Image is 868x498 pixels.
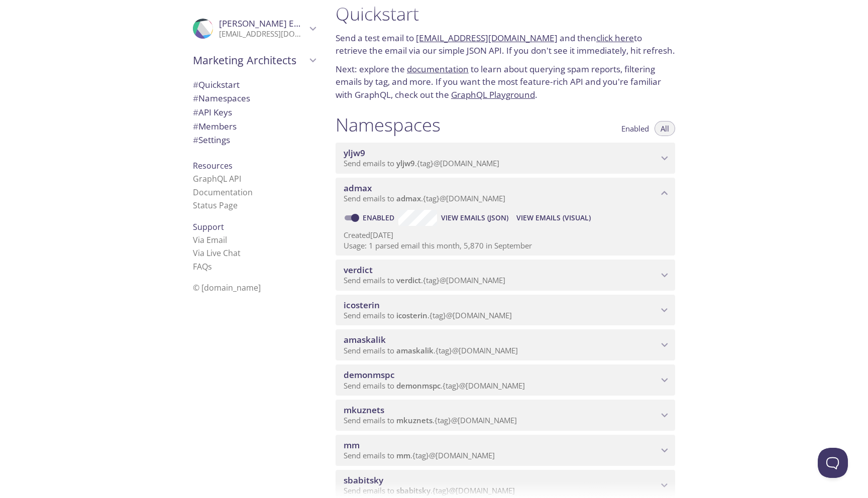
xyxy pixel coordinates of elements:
div: yljw9 namespace [336,143,675,174]
div: admax namespace [336,178,675,209]
span: amaskalik [344,334,386,345]
h1: Quickstart [336,3,675,25]
div: Namespaces [185,91,323,105]
div: verdict namespace [336,260,675,291]
div: amaskalik namespace [336,329,675,360]
div: Quickstart [185,78,323,92]
span: View Emails (JSON) [441,212,508,224]
span: amaskalik [396,345,433,355]
span: # [193,79,198,90]
span: API Keys [193,106,232,118]
span: # [193,120,198,132]
div: mm namespace [336,435,675,466]
a: Via Email [193,234,227,245]
span: Quickstart [193,79,240,90]
iframe: Help Scout Beacon - Open [818,448,848,478]
span: mkuznets [396,415,432,425]
span: [PERSON_NAME] Emelianenko [219,18,342,29]
div: Marketing Architects [185,47,323,73]
p: Send a test email to and then to retrieve the email via our simple JSON API. If you don't see it ... [336,32,675,57]
p: Usage: 1 parsed email this month, 5,870 in September [344,240,667,251]
button: View Emails (Visual) [512,210,595,226]
a: Documentation [193,187,253,198]
a: click here [596,32,634,44]
span: sbabitsky [344,474,383,486]
a: [EMAIL_ADDRESS][DOMAIN_NAME] [416,32,558,44]
span: mm [344,439,360,451]
div: mkuznets namespace [336,400,675,431]
span: # [193,106,198,118]
button: All [655,121,675,136]
div: API Keys [185,105,323,119]
div: demonmspc namespace [336,364,675,396]
button: View Emails (JSON) [437,210,512,226]
span: View Emails (Visual) [516,212,591,224]
span: Namespaces [193,92,250,104]
button: Enabled [615,121,655,136]
span: verdict [396,275,421,285]
span: Support [193,221,224,232]
span: demonmspc [396,381,441,391]
span: icosterin [396,310,427,320]
span: Send emails to . {tag} @[DOMAIN_NAME] [344,415,517,425]
span: Send emails to . {tag} @[DOMAIN_NAME] [344,450,495,460]
span: # [193,92,198,104]
span: demonmspc [344,369,395,381]
span: Send emails to . {tag} @[DOMAIN_NAME] [344,381,525,391]
a: Status Page [193,200,238,211]
span: Resources [193,160,233,171]
span: verdict [344,264,373,276]
div: icosterin namespace [336,295,675,326]
span: Members [193,120,237,132]
p: Created [DATE] [344,230,667,240]
span: Send emails to . {tag} @[DOMAIN_NAME] [344,193,505,203]
span: Settings [193,134,230,146]
p: Next: explore the to learn about querying spam reports, filtering emails by tag, and more. If you... [336,63,675,101]
a: Enabled [361,213,398,222]
a: Via Live Chat [193,247,241,259]
p: [EMAIL_ADDRESS][DOMAIN_NAME] [219,29,306,39]
span: Send emails to . {tag} @[DOMAIN_NAME] [344,275,505,285]
span: s [208,261,212,272]
span: # [193,134,198,146]
span: Send emails to . {tag} @[DOMAIN_NAME] [344,345,518,355]
span: admax [344,182,372,194]
a: GraphQL API [193,173,241,184]
div: Dmitrii Emelianenko [185,12,323,45]
a: GraphQL Playground [451,89,535,100]
span: Send emails to . {tag} @[DOMAIN_NAME] [344,310,512,320]
span: yljw9 [396,158,415,168]
span: icosterin [344,299,380,311]
a: FAQ [193,261,212,272]
span: © [DOMAIN_NAME] [193,282,261,293]
div: Members [185,119,323,134]
span: mm [396,450,410,460]
h1: Namespaces [336,113,441,136]
a: documentation [407,63,469,75]
span: Marketing Architects [193,53,306,67]
span: Send emails to . {tag} @[DOMAIN_NAME] [344,158,499,168]
span: yljw9 [344,147,365,159]
span: admax [396,193,421,203]
div: Team Settings [185,133,323,147]
span: mkuznets [344,404,384,416]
